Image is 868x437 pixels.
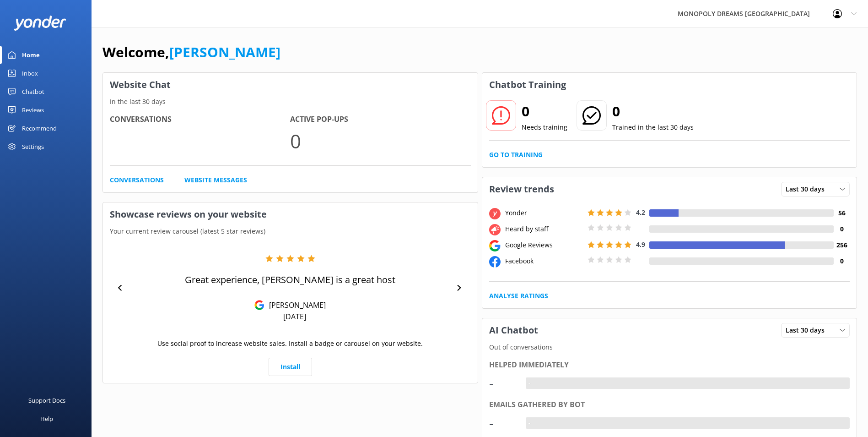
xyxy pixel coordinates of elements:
div: - [526,417,533,429]
div: Facebook [503,256,585,266]
div: Settings [22,137,44,156]
div: - [526,377,533,389]
h3: Showcase reviews on your website [103,202,478,226]
a: Install [269,358,312,376]
h4: 256 [834,240,850,250]
p: Out of conversations [482,342,857,352]
h2: 0 [612,100,694,122]
h4: Conversations [110,114,290,126]
span: Last 30 days [786,184,830,194]
a: Conversations [110,175,164,185]
h3: Website Chat [103,73,478,97]
div: - [489,372,517,394]
h2: 0 [522,100,567,122]
div: Support Docs [28,391,65,410]
p: 0 [290,126,470,156]
p: Needs training [522,122,567,132]
a: Analyse Ratings [489,291,548,301]
div: Yonder [503,208,585,218]
div: Reviews [22,101,44,119]
h3: Chatbot Training [482,73,573,97]
div: Helped immediately [489,359,850,371]
div: Emails gathered by bot [489,399,850,411]
a: [PERSON_NAME] [169,43,280,61]
h4: 56 [834,208,850,218]
span: Last 30 days [786,325,830,335]
div: Google Reviews [503,240,585,250]
img: yonder-white-logo.png [14,16,66,31]
h4: 0 [834,256,850,266]
div: Chatbot [22,82,44,101]
p: Your current review carousel (latest 5 star reviews) [103,226,478,236]
p: In the last 30 days [103,97,478,107]
p: Trained in the last 30 days [612,122,694,132]
p: Use social proof to increase website sales. Install a badge or carousel on your website. [157,339,423,349]
h4: Active Pop-ups [290,114,470,126]
p: [DATE] [283,311,306,322]
div: Heard by staff [503,224,585,234]
p: Great experience, [PERSON_NAME] is a great host [185,273,395,286]
div: Home [22,46,40,64]
div: Help [40,410,53,428]
div: - [489,412,517,434]
h3: Review trends [482,177,561,201]
a: Go to Training [489,150,543,160]
h4: 0 [834,224,850,234]
div: Recommend [22,119,57,137]
h1: Welcome, [102,41,280,63]
img: Google Reviews [254,300,264,310]
a: Website Messages [184,175,247,185]
div: Inbox [22,64,38,82]
h3: AI Chatbot [482,318,545,342]
p: [PERSON_NAME] [264,300,326,310]
span: 4.2 [636,208,645,217]
span: 4.9 [636,240,645,249]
